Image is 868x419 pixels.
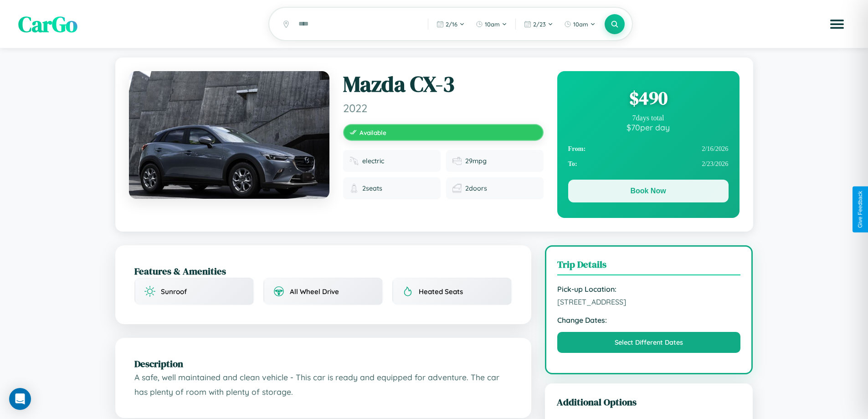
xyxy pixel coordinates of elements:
[452,156,462,166] img: Fuel efficiency
[18,9,77,39] span: CarGo
[568,156,729,171] div: 2 / 23 / 2026
[568,86,729,110] div: $ 490
[360,129,386,136] span: Available
[452,184,462,193] img: Doors
[471,17,512,31] button: 10am
[343,101,544,115] span: 2022
[419,287,463,296] span: Heated Seats
[568,114,729,122] div: 7 days total
[432,17,469,31] button: 2/16
[557,316,741,325] strong: Change Dates:
[568,160,577,168] strong: To:
[557,332,741,353] button: Select Different Dates
[134,357,512,370] h2: Description
[573,21,588,28] span: 10am
[560,17,600,31] button: 10am
[568,145,586,153] strong: From:
[485,21,500,28] span: 10am
[568,180,729,202] button: Book Now
[568,122,729,132] div: $ 70 per day
[446,21,457,28] span: 2 / 16
[533,21,546,28] span: 2 / 23
[557,297,741,306] span: [STREET_ADDRESS]
[557,395,741,409] h3: Additional Options
[824,11,850,37] button: Open menu
[134,264,512,278] h2: Features & Amenities
[343,71,544,98] h1: Mazda CX-3
[134,370,512,399] p: A safe, well maintained and clean vehicle - This car is ready and equipped for adventure. The car...
[290,287,339,296] span: All Wheel Drive
[568,141,729,156] div: 2 / 16 / 2026
[557,258,741,275] h3: Trip Details
[465,184,487,192] span: 2 doors
[362,184,382,192] span: 2 seats
[129,71,329,199] img: Mazda CX-3 2022
[857,191,863,228] div: Give Feedback
[465,157,487,165] span: 29 mpg
[519,17,558,31] button: 2/23
[161,287,187,296] span: Sunroof
[362,157,384,165] span: electric
[349,156,359,166] img: Fuel type
[557,285,741,294] strong: Pick-up Location:
[349,184,359,193] img: Seats
[9,388,31,410] div: Open Intercom Messenger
